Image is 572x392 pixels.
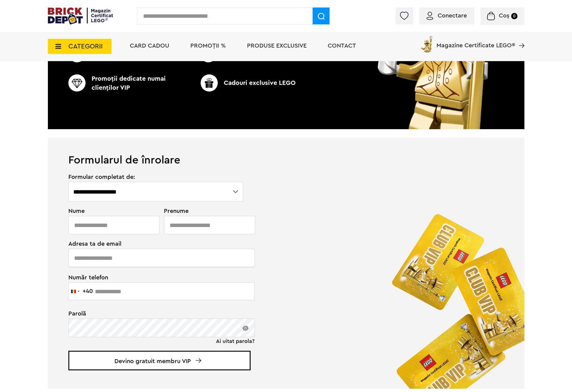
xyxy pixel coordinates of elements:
span: Parolă [68,311,244,317]
span: Număr telefon [68,274,244,281]
span: Conectare [438,13,467,19]
img: vip_page_image [382,204,524,389]
img: CC_BD_Green_chek_mark [68,74,86,92]
p: Promoţii dedicate numai clienţilor VIP [68,74,190,92]
a: Magazine Certificate LEGO® [515,35,524,41]
p: Cadouri exclusive LEGO [187,74,309,92]
div: +40 [83,288,93,294]
span: Nume [68,208,156,214]
a: Ai uitat parola? [216,338,255,344]
span: Prenume [164,208,244,214]
a: Contact [328,43,356,49]
a: PROMOȚII % [190,43,226,49]
span: Devino gratuit membru VIP [68,351,251,370]
button: Selected country [69,283,93,300]
span: Coș [499,13,509,19]
a: Produse exclusive [247,43,307,49]
a: Card Cadou [130,43,169,49]
h1: Formularul de înrolare [48,138,524,166]
span: Formular completat de: [68,174,244,180]
span: Adresa ta de email [68,241,244,247]
span: CATEGORII [68,43,103,50]
img: CC_BD_Green_chek_mark [201,74,218,92]
img: Arrow%20-%20Down.svg [196,358,201,363]
span: Magazine Certificate LEGO® [436,35,515,48]
a: Conectare [427,13,467,19]
small: 0 [511,13,517,19]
